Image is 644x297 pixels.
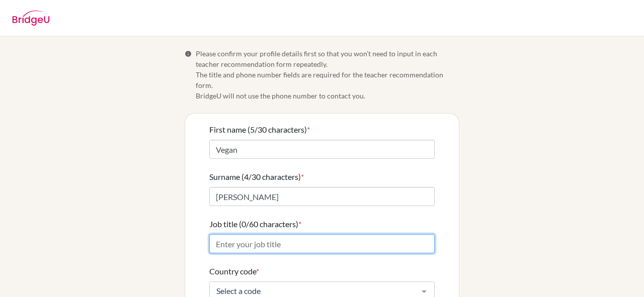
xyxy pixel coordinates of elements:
input: Enter your job title [209,234,435,253]
span: Please confirm your profile details first so that you won’t need to input in each teacher recomme... [196,48,459,101]
label: Surname (4/30 characters) [209,171,304,183]
label: Country code [209,265,259,277]
input: Enter your first name [209,140,435,159]
span: Info [185,50,192,57]
span: Select a code [214,286,414,296]
label: First name (5/30 characters) [209,124,310,136]
label: Job title (0/60 characters) [209,218,301,230]
img: BridgeU logo [12,11,50,26]
input: Enter your surname [209,187,435,206]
